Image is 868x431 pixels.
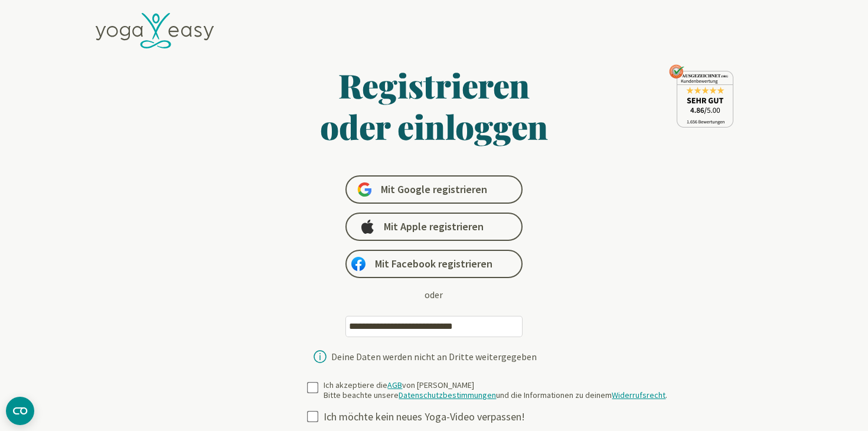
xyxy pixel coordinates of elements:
[375,257,492,271] span: Mit Facebook registrieren
[345,175,523,204] a: Mit Google registrieren
[345,213,523,241] a: Mit Apple registrieren
[384,220,484,234] span: Mit Apple registrieren
[324,410,677,424] div: Ich möchte kein neues Yoga-Video verpassen!
[324,380,667,401] div: Ich akzeptiere die von [PERSON_NAME] Bitte beachte unsere und die Informationen zu deinem .
[425,288,443,302] div: oder
[387,380,402,390] a: AGB
[399,390,496,400] a: Datenschutzbestimmungen
[612,390,665,400] a: Widerrufsrecht
[345,250,523,278] a: Mit Facebook registrieren
[669,64,733,128] img: ausgezeichnet_seal.png
[205,64,663,147] h1: Registrieren oder einloggen
[381,182,487,197] span: Mit Google registrieren
[331,352,537,361] div: Deine Daten werden nicht an Dritte weitergegeben
[6,397,34,425] button: CMP-Widget öffnen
